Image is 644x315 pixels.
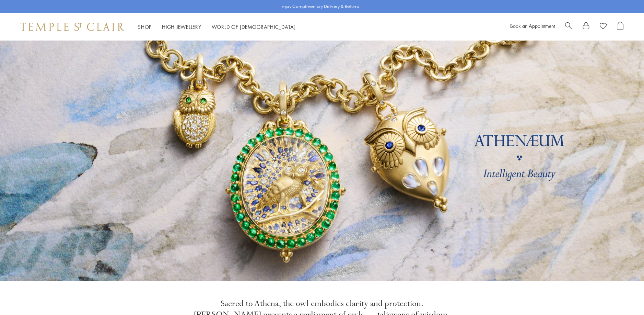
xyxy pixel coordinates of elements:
[600,22,607,32] a: View Wishlist
[21,23,124,31] img: Temple St. Clair
[565,22,572,32] a: Search
[617,22,623,32] a: Open Shopping Bag
[510,22,555,29] a: Book an Appointment
[138,23,296,31] nav: Main navigation
[281,3,359,10] p: Enjoy Complimentary Delivery & Returns
[138,23,152,30] a: ShopShop
[162,23,201,30] a: High JewelleryHigh Jewellery
[212,23,296,30] a: World of [DEMOGRAPHIC_DATA]World of [DEMOGRAPHIC_DATA]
